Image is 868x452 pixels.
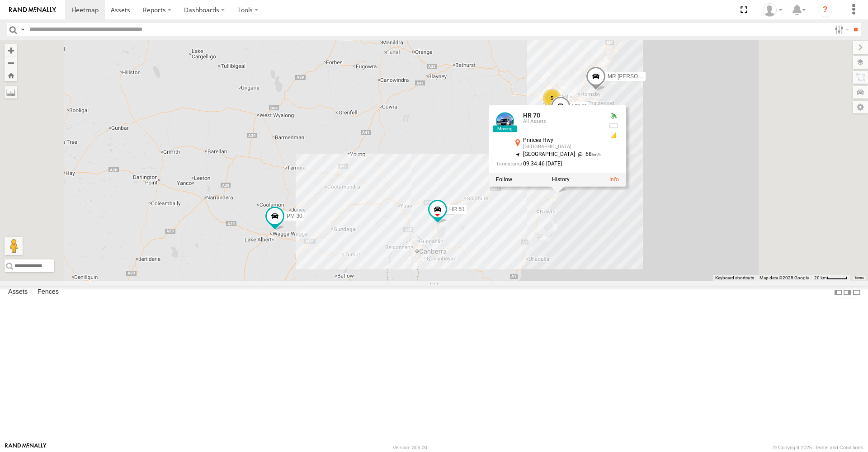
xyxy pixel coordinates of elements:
[523,112,540,119] a: HR 70
[843,286,852,299] label: Dock Summary Table to the Right
[608,132,619,139] div: GSM Signal = 3
[496,176,512,183] label: Realtime tracking of Asset
[523,119,601,125] div: All Assets
[818,3,832,17] i: ?
[814,275,827,280] span: 20 km
[5,56,17,69] button: Zoom out
[608,73,662,80] span: MR [PERSON_NAME]
[393,445,427,450] div: Version: 306.00
[287,213,302,219] span: PM 30
[811,275,850,281] button: Map Scale: 20 km per 41 pixels
[854,276,864,280] a: Terms (opens in new tab)
[852,286,861,299] label: Hide Summary Table
[552,176,570,183] label: View Asset History
[759,275,809,280] span: Map data ©2025 Google
[5,69,17,81] button: Zoom Home
[5,86,17,99] label: Measure
[759,3,786,17] div: Eric Yao
[572,103,588,109] span: HR 71
[449,206,465,212] span: HR 51
[608,113,619,120] div: Valid GPS Fix
[496,161,601,167] div: Date/time of location update
[5,443,47,452] a: Visit our Website
[523,145,601,150] div: [GEOGRAPHIC_DATA]
[523,151,575,158] span: [GEOGRAPHIC_DATA]
[523,138,601,144] div: Princes Hwy
[715,275,754,281] button: Keyboard shortcuts
[831,23,850,36] label: Search Filter Options
[5,237,23,255] button: Drag Pegman onto the map to open Street View
[773,445,863,450] div: © Copyright 2025 -
[19,23,26,36] label: Search Query
[33,286,63,299] label: Fences
[853,101,868,113] label: Map Settings
[5,44,17,56] button: Zoom in
[4,286,32,299] label: Assets
[608,122,619,129] div: No battery health information received from this device.
[575,151,601,158] span: 68
[496,113,514,131] a: View Asset Details
[834,286,843,299] label: Dock Summary Table to the Left
[815,445,863,450] a: Terms and Conditions
[609,176,619,183] a: View Asset Details
[543,89,561,107] div: 5
[9,7,56,13] img: rand-logo.svg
